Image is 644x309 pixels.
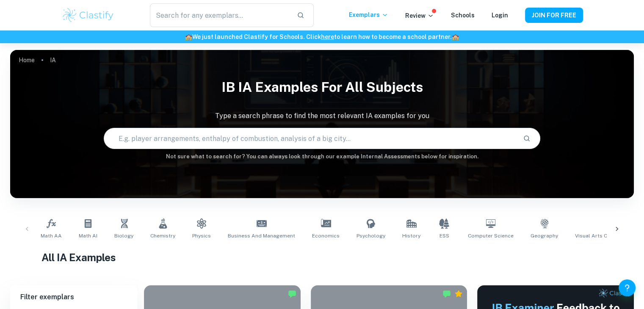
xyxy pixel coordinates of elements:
[41,250,603,265] h1: All IA Examples
[525,8,583,23] button: JOIN FOR FREE
[19,54,35,66] a: Home
[357,232,385,240] span: Psychology
[114,232,133,240] span: Biology
[531,232,558,240] span: Geography
[452,33,459,40] span: 🏫
[402,232,420,240] span: History
[321,33,334,40] a: here
[619,279,636,296] button: Help and Feedback
[492,12,508,19] a: Login
[451,12,475,19] a: Schools
[10,152,634,161] h6: Not sure what to search for? You can always look through our example Internal Assessments below f...
[228,232,295,240] span: Business and Management
[10,111,634,121] p: Type a search phrase to find the most relevant IA examples for you
[50,55,56,65] p: IA
[10,74,634,101] h1: IB IA examples for all subjects
[185,33,192,40] span: 🏫
[439,232,449,240] span: ESS
[150,3,290,27] input: Search for any exemplars...
[192,232,211,240] span: Physics
[520,131,534,146] button: Search
[61,7,115,24] img: Clastify logo
[454,290,463,298] div: Premium
[104,127,516,150] input: E.g. player arrangements, enthalpy of combustion, analysis of a big city...
[349,10,388,19] p: Exemplars
[10,285,137,309] h6: Filter exemplars
[79,232,97,240] span: Math AI
[312,232,340,240] span: Economics
[442,290,451,298] img: Marked
[2,32,642,41] h6: We just launched Clastify for Schools. Click to learn how to become a school partner.
[468,232,514,240] span: Computer Science
[41,232,62,240] span: Math AA
[288,290,296,298] img: Marked
[150,232,175,240] span: Chemistry
[405,11,434,20] p: Review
